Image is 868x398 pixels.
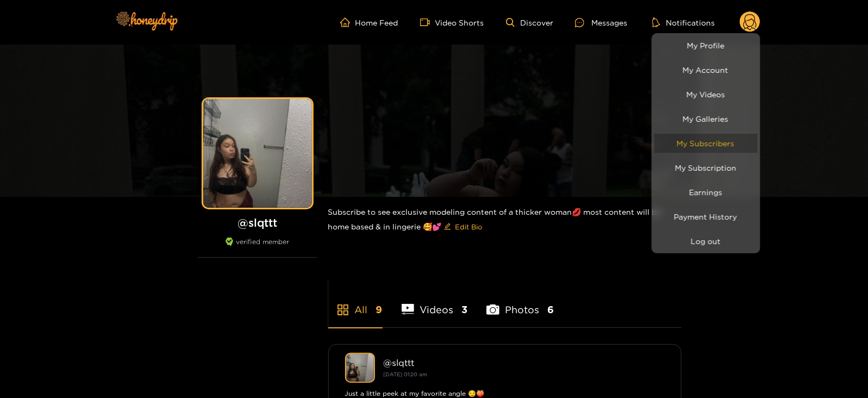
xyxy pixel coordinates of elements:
[654,36,758,55] a: My Profile
[654,134,758,153] a: My Subscribers
[654,158,758,177] a: My Subscription
[654,60,758,79] a: My Account
[654,232,758,251] button: Log out
[654,85,758,104] a: My Videos
[654,207,758,226] a: Payment History
[654,183,758,202] a: Earnings
[654,109,758,128] a: My Galleries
